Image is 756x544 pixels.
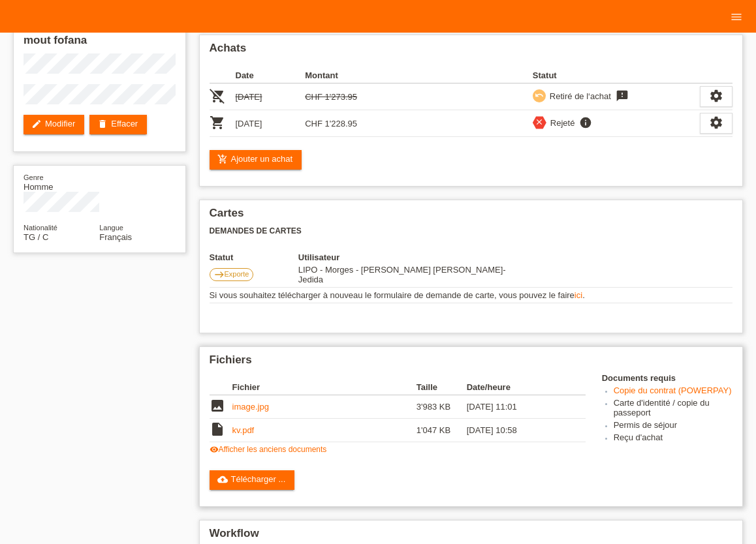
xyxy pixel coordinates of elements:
[24,224,57,232] span: Nationalité
[210,354,733,373] h2: Fichiers
[210,421,225,437] i: insert_drive_file
[24,34,176,53] h2: mout fofana
[24,174,44,181] span: Genre
[305,110,375,137] td: CHF 1'228.95
[210,470,295,490] a: cloud_uploadTélécharger ...
[210,398,225,414] i: image
[217,154,228,164] i: add_shopping_cart
[24,172,99,192] div: Homme
[730,10,743,23] i: menu
[99,232,132,242] span: Français
[210,445,219,454] i: visibility
[97,119,108,129] i: delete
[467,395,567,419] td: [DATE] 11:01
[614,432,732,445] li: Reçu d'achat
[614,89,630,102] i: feedback
[535,117,544,127] i: close
[575,290,582,300] a: ici
[298,265,506,284] span: 09.08.2025
[417,419,467,442] td: 1'047 KB
[24,232,48,242] span: Togo / C / 02.02.2009
[417,380,467,395] th: Taille
[210,226,733,236] h3: Demandes de cartes
[298,252,508,262] th: Utilisateur
[210,288,733,303] td: Si vous souhaitez télécharger à nouveau le formulaire de demande de carte, vous pouvez le faire .
[210,88,225,104] i: POSP00025952
[614,385,732,395] a: Copie du contrat (POWERPAY)
[236,68,306,83] th: Date
[546,89,611,103] div: Retiré de l‘achat
[614,420,732,432] li: Permis de séjour
[232,402,269,412] a: image.jpg
[417,395,467,419] td: 3'983 KB
[535,91,544,100] i: undo
[236,83,306,110] td: [DATE]
[210,42,733,61] h2: Achats
[467,419,567,442] td: [DATE] 10:58
[467,380,567,395] th: Date/heure
[210,150,302,170] a: add_shopping_cartAjouter un achat
[602,373,732,383] h4: Documents requis
[232,380,417,395] th: Fichier
[99,224,123,232] span: Langue
[214,269,225,280] i: east
[305,83,375,110] td: CHF 1'273.95
[24,115,84,134] a: editModifier
[210,445,327,454] a: visibilityAfficher les anciens documents
[217,474,228,485] i: cloud_upload
[533,68,700,83] th: Statut
[210,207,733,226] h2: Cartes
[614,398,732,420] li: Carte d'identité / copie du passeport
[225,270,249,278] span: Exporte
[305,68,375,83] th: Montant
[89,115,147,134] a: deleteEffacer
[232,425,255,435] a: kv.pdf
[31,119,42,129] i: edit
[210,115,225,130] i: POSP00026578
[723,12,749,20] a: menu
[546,116,575,130] div: Rejeté
[709,115,723,130] i: settings
[709,89,723,103] i: settings
[236,110,306,137] td: [DATE]
[210,252,298,262] th: Statut
[578,116,593,129] i: info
